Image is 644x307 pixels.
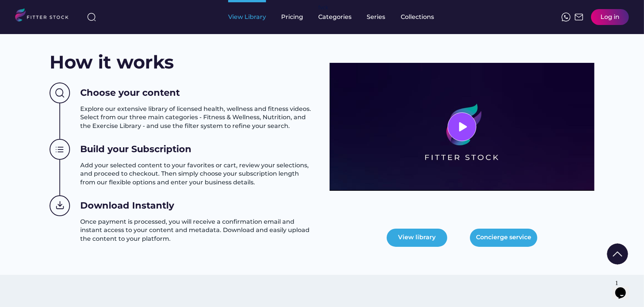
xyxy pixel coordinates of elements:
[228,13,266,21] div: View Library
[50,50,174,75] h2: How it works
[80,105,314,130] h3: Explore our extensive library of licensed health, wellness and fitness videos. Select from our th...
[470,229,537,247] button: Concierge service
[330,63,594,191] img: 3977569478e370cc298ad8aabb12f348.png
[80,161,314,187] h3: Add your selected content to your favorites or cart, review your selections, and proceed to check...
[15,8,75,24] img: LOGO.svg
[50,195,70,217] img: Group%201000002439.svg
[281,13,303,21] div: Pricing
[612,277,636,299] iframe: chat widget
[50,139,70,160] img: Group%201000002438.svg
[50,83,70,104] img: Group%201000002437%20%282%29.svg
[387,229,447,247] button: View library
[80,86,180,99] h3: Choose your content
[401,13,434,21] div: Collections
[367,13,386,21] div: Series
[80,218,314,243] h3: Once payment is processed, you will receive a confirmation email and instant access to your conte...
[318,4,328,11] div: fvck
[562,12,571,22] img: meteor-icons_whatsapp%20%281%29.svg
[80,143,191,156] h3: Build your Subscription
[574,12,583,22] img: Frame%2051.svg
[607,243,628,265] img: Group%201000002322%20%281%29.svg
[87,12,96,22] img: search-normal%203.svg
[80,199,174,212] h3: Download Instantly
[318,13,352,21] div: Categories
[600,13,619,21] div: Log in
